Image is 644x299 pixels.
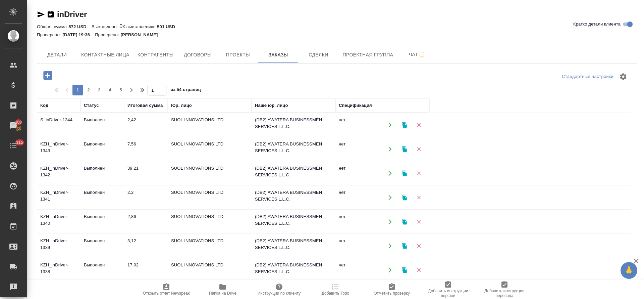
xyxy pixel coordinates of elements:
[383,215,397,228] button: Открыть
[335,258,379,282] td: нет
[95,32,121,37] p: Проверено:
[138,280,195,299] button: Открыть отчет Newspeak
[412,263,426,277] button: Удалить
[181,51,214,59] span: Договоры
[40,102,48,109] div: Код
[383,190,397,204] button: Открыть
[397,263,411,277] button: Клонировать
[83,85,94,95] button: 2
[57,10,87,19] a: inDriver
[252,137,335,161] td: (DB2) AWATERA BUSINESSMEN SERVICES L.L.C.
[252,258,335,282] td: (DB2) AWATERA BUSINESSMEN SERVICES L.L.C.
[412,190,426,204] button: Удалить
[383,239,397,253] button: Открыть
[251,280,307,299] button: Инструкции по клиенту
[68,24,92,29] p: 572 USD
[424,289,472,298] span: Добавить инструкции верстки
[115,85,126,95] button: 5
[37,113,80,137] td: S_inDriver-1344
[480,289,529,298] span: Добавить инструкции перевода
[258,291,301,296] span: Инструкции по клиенту
[222,51,254,59] span: Проекты
[124,234,168,258] td: 3,12
[80,113,124,137] td: Выполнен
[138,51,174,59] span: Контрагенты
[37,137,80,161] td: KZH_inDriver-1343
[37,23,637,31] div: 0
[397,142,411,156] button: Клонировать
[364,280,420,299] button: Отметить проверку
[209,291,236,296] span: Папка на Drive
[80,234,124,258] td: Выполнен
[615,69,631,85] span: Настроить таблицу
[37,162,80,185] td: KZH_inDriver-1342
[80,162,124,185] td: Выполнен
[374,291,410,296] span: Отметить проверку
[168,210,252,233] td: SUOL INNOVATIONS LTD
[412,239,426,253] button: Удалить
[335,137,379,161] td: нет
[418,51,426,59] svg: Подписаться
[37,186,80,209] td: KZH_inDriver-1341
[122,24,157,29] p: К выставлению:
[39,69,57,82] button: Добавить проект
[383,166,397,180] button: Открыть
[121,32,163,37] p: [PERSON_NAME]
[47,10,55,18] button: Скопировать ссылку
[124,162,168,185] td: 39,21
[124,113,168,137] td: 2,42
[342,51,393,59] span: Проектная группа
[195,280,251,299] button: Папка на Drive
[335,210,379,233] td: нет
[397,215,411,228] button: Клонировать
[397,118,411,132] button: Клонировать
[171,102,192,109] div: Юр. лицо
[252,162,335,185] td: (DB2) AWATERA BUSINESSMEN SERVICES L.L.C.
[157,24,180,29] p: 501 USD
[383,142,397,156] button: Открыть
[397,239,411,253] button: Клонировать
[124,258,168,282] td: 17,02
[560,72,615,82] div: split button
[339,102,372,109] div: Спецификация
[115,87,126,93] span: 5
[412,142,426,156] button: Удалить
[37,32,63,37] p: Проверено:
[84,102,99,109] div: Статус
[37,234,80,258] td: KZH_inDriver-1339
[124,186,168,209] td: 2,2
[383,118,397,132] button: Открыть
[252,234,335,258] td: (DB2) AWATERA BUSINESSMEN SERVICES L.L.C.
[11,119,26,126] span: 100
[127,102,163,109] div: Итоговая сумма
[573,21,621,28] span: Кратко детали клиента
[322,291,349,296] span: Добавить Todo
[623,263,635,277] span: 🙏
[80,186,124,209] td: Выполнен
[80,210,124,233] td: Выполнен
[383,263,397,277] button: Открыть
[401,50,433,59] span: Чат
[105,85,115,95] button: 4
[37,24,68,29] p: Общая сумма
[2,117,25,134] a: 100
[37,10,45,18] button: Скопировать ссылку для ЯМессенджера
[255,102,288,109] div: Наше юр. лицо
[252,210,335,233] td: (DB2) AWATERA BUSINESSMEN SERVICES L.L.C.
[143,291,190,296] span: Открыть отчет Newspeak
[63,32,95,37] p: [DATE] 19:36
[37,258,80,282] td: KZH_inDriver-1338
[12,139,27,146] span: 315
[168,113,252,137] td: SUOL INNOVATIONS LTD
[168,162,252,185] td: SUOL INNOVATIONS LTD
[94,85,105,95] button: 3
[412,166,426,180] button: Удалить
[80,137,124,161] td: Выполнен
[168,186,252,209] td: SUOL INNOVATIONS LTD
[262,51,294,59] span: Заказы
[476,280,533,299] button: Добавить инструкции перевода
[252,186,335,209] td: (DB2) AWATERA BUSINESSMEN SERVICES L.L.C.
[335,186,379,209] td: нет
[397,166,411,180] button: Клонировать
[37,210,80,233] td: KZH_inDriver-1340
